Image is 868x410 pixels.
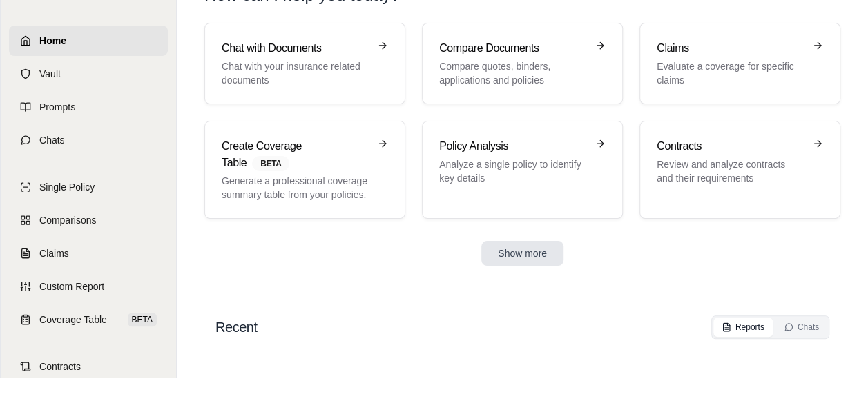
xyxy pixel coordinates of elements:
span: Prompts [39,100,75,114]
div: Chats [784,322,819,333]
p: Generate a professional coverage summary table from your policies. [222,174,369,202]
span: Comparisons [39,213,96,227]
button: Chats [775,318,827,337]
span: Claims [39,246,69,260]
h3: Policy Analysis [439,138,586,155]
a: Policy AnalysisAnalyze a single policy to identify key details [422,121,623,219]
button: Reports [713,318,773,337]
a: ClaimsEvaluate a coverage for specific claims [639,23,840,104]
h3: Claims [657,40,804,57]
p: Compare quotes, binders, applications and policies [439,59,586,87]
h3: Create Coverage Table [222,138,369,171]
a: ContractsReview and analyze contracts and their requirements [639,121,840,219]
a: Claims [9,238,168,269]
h3: Contracts [657,138,804,155]
span: Home [39,34,66,48]
a: Contracts [9,351,168,382]
h2: Recent [215,318,257,337]
span: Custom Report [39,280,104,293]
a: Chats [9,125,168,155]
a: Vault [9,59,168,89]
span: Vault [39,67,61,81]
p: Analyze a single policy to identify key details [439,157,586,185]
a: Home [9,26,168,56]
a: Comparisons [9,205,168,235]
a: Prompts [9,92,168,122]
div: Reports [722,322,764,333]
h3: Chat with Documents [222,40,369,57]
p: Evaluate a coverage for specific claims [657,59,804,87]
span: BETA [252,156,289,171]
a: Single Policy [9,172,168,202]
h3: Compare Documents [439,40,586,57]
span: Contracts [39,360,81,373]
a: Compare DocumentsCompare quotes, binders, applications and policies [422,23,623,104]
a: Create Coverage TableBETAGenerate a professional coverage summary table from your policies. [204,121,405,219]
span: Coverage Table [39,313,107,326]
button: Show more [481,241,563,266]
a: Coverage TableBETA [9,304,168,335]
span: BETA [128,313,157,326]
p: Review and analyze contracts and their requirements [657,157,804,185]
span: Single Policy [39,180,95,194]
a: Custom Report [9,271,168,302]
a: Chat with DocumentsChat with your insurance related documents [204,23,405,104]
p: Chat with your insurance related documents [222,59,369,87]
span: Chats [39,133,65,147]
